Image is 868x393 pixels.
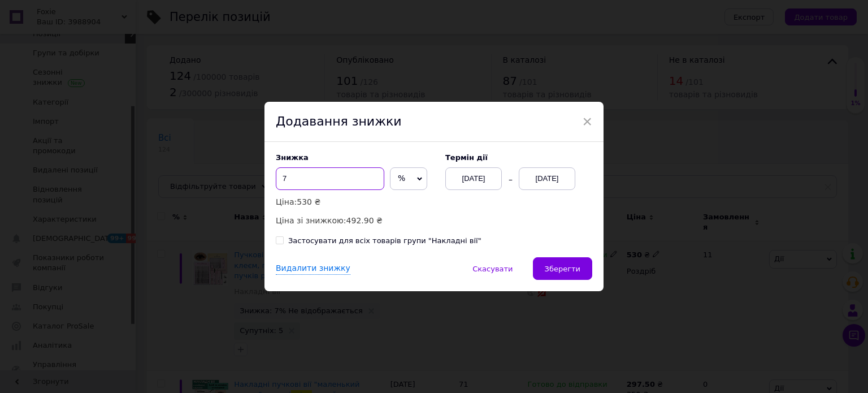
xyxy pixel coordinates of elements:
span: Скасувати [472,265,513,273]
div: Застосувати для всіх товарів групи "Накладні вії" [288,236,481,246]
span: Знижка [276,153,309,162]
input: 0 [276,167,384,190]
span: × [582,112,592,131]
span: Додавання знижки [276,114,402,128]
div: [DATE] [445,167,502,190]
label: Термін дії [445,153,592,162]
span: 492.90 ₴ [346,216,383,225]
div: [DATE] [519,167,575,190]
button: Скасувати [461,257,524,280]
span: % [398,174,405,183]
span: 530 ₴ [297,197,320,206]
span: Зберегти [545,265,580,273]
p: Ціна зі знижкою: [276,214,434,227]
button: Зберегти [533,257,592,280]
p: Ціна: [276,196,434,208]
div: Видалити знижку [276,263,350,275]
